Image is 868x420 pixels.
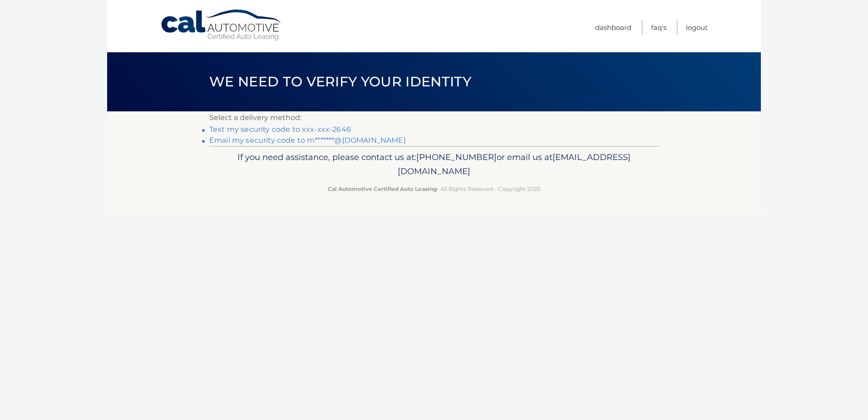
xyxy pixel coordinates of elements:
span: [PHONE_NUMBER] [416,152,497,162]
a: Cal Automotive [160,9,283,41]
a: Dashboard [595,20,631,35]
a: Email my security code to m*******@[DOMAIN_NAME] [209,136,406,145]
p: Select a delivery method: [209,111,659,124]
p: If you need assistance, please contact us at: or email us at [215,150,653,179]
p: - All Rights Reserved - Copyright 2025 [215,184,653,194]
a: FAQ's [651,20,666,35]
a: Text my security code to xxx-xxx-2646 [209,125,351,134]
a: Logout [686,20,708,35]
strong: Cal Automotive Certified Auto Leasing [328,185,437,192]
span: We need to verify your identity [209,73,471,90]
